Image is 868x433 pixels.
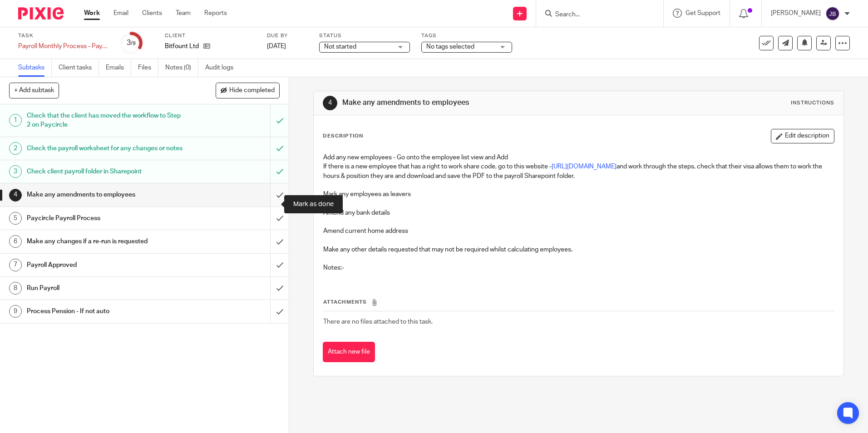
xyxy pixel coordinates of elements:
[165,59,198,77] a: Notes (0)
[113,9,128,18] a: Email
[27,258,183,272] h1: Payroll Approved
[342,98,598,108] h1: Make any amendments to employees
[59,59,99,77] a: Client tasks
[18,32,109,39] label: Task
[9,83,59,98] button: + Add subtask
[9,212,22,225] div: 5
[27,109,183,132] h1: Check that the client has moved the workflow to Step 2 on Paycircle
[127,38,136,48] div: 3
[323,226,833,236] p: Amend current home address
[27,165,183,178] h1: Check client payroll folder in Sharepoint
[106,59,131,77] a: Emails
[426,44,474,50] span: No tags selected
[791,99,834,107] div: Instructions
[686,10,720,16] span: Get Support
[27,281,183,295] h1: Run Payroll
[421,32,512,39] label: Tags
[18,59,52,77] a: Subtasks
[27,212,183,225] h1: Paycircle Payroll Process
[138,59,158,77] a: Files
[323,245,833,254] p: Make any other details requested that may not be required whilst calculating employees.
[18,42,109,51] div: Payroll Monthly Process - Paycircle
[9,259,22,271] div: 7
[84,9,100,18] a: Work
[204,9,227,18] a: Reports
[9,305,22,318] div: 9
[9,165,22,178] div: 3
[176,9,191,18] a: Team
[229,87,275,94] span: Hide completed
[323,263,833,272] p: Notes:-
[9,114,22,127] div: 1
[323,208,833,217] p: Amend any bank details
[216,83,280,98] button: Hide completed
[323,190,833,199] p: Mark any employees as leavers
[323,342,375,362] button: Attach new file
[323,300,367,305] span: Attachments
[9,235,22,248] div: 6
[9,142,22,155] div: 2
[323,96,337,110] div: 4
[27,305,183,318] h1: Process Pension - If not auto
[27,235,183,248] h1: Make any changes if a re-run is requested
[324,44,356,50] span: Not started
[825,6,840,21] img: svg%3E
[9,282,22,295] div: 8
[267,32,308,39] label: Due by
[165,42,199,51] p: Bitfount Ltd
[142,9,162,18] a: Clients
[552,163,616,170] a: [URL][DOMAIN_NAME]
[267,43,286,49] span: [DATE]
[165,32,256,39] label: Client
[9,189,22,202] div: 4
[771,9,821,18] p: [PERSON_NAME]
[323,319,433,325] span: There are no files attached to this task.
[771,129,834,143] button: Edit description
[323,162,833,181] p: If there is a new employee that has a right to work share code, go to this website - and work thr...
[27,142,183,155] h1: Check the payroll worksheet for any changes or notes
[18,7,64,20] img: Pixie
[27,188,183,202] h1: Make any amendments to employees
[319,32,410,39] label: Status
[131,41,136,46] small: /9
[323,133,363,140] p: Description
[554,11,636,19] input: Search
[323,153,833,162] p: Add any new employees - Go onto the employee list view and Add
[205,59,240,77] a: Audit logs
